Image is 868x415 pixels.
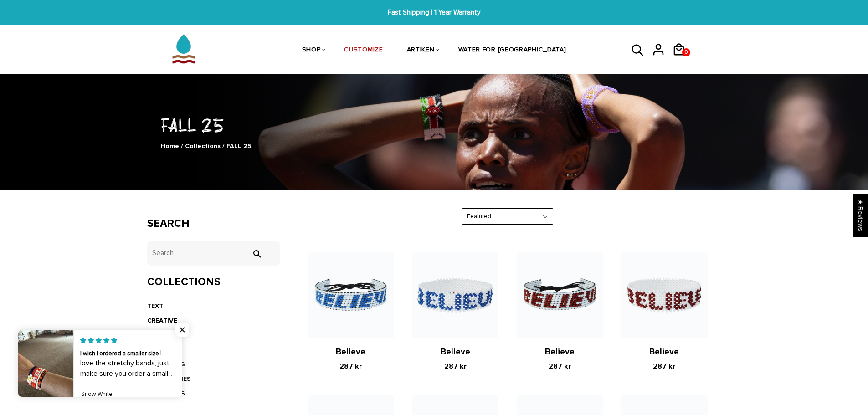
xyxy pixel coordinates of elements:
[147,317,177,324] a: CREATIVE
[175,323,189,337] span: Close popup widget
[672,59,693,61] a: 0
[407,26,435,75] a: ARTIKEN
[344,26,383,75] a: CUSTOMIZE
[226,142,252,150] span: FALL 25
[336,347,365,357] a: Believe
[147,276,281,289] h3: Collections
[545,347,575,357] a: Believe
[147,113,721,137] h1: FALL 25
[549,362,571,371] span: 287 kr
[653,362,675,371] span: 287 kr
[222,142,225,150] span: /
[458,26,566,75] a: WATER FOR [GEOGRAPHIC_DATA]
[683,46,690,59] span: 0
[302,26,321,75] a: SHOP
[266,7,602,18] span: Fast Shipping | 1 Year Warranty
[147,302,163,310] a: TEXT
[441,347,470,357] a: Believe
[247,250,266,258] input: Search
[181,142,183,150] span: /
[339,362,362,371] span: 287 kr
[444,362,467,371] span: 287 kr
[147,241,281,266] input: Search
[649,347,679,357] a: Believe
[147,217,281,231] h3: Search
[853,194,868,237] div: Click to open Judge.me floating reviews tab
[185,142,221,150] a: Collections
[161,142,179,150] a: Home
